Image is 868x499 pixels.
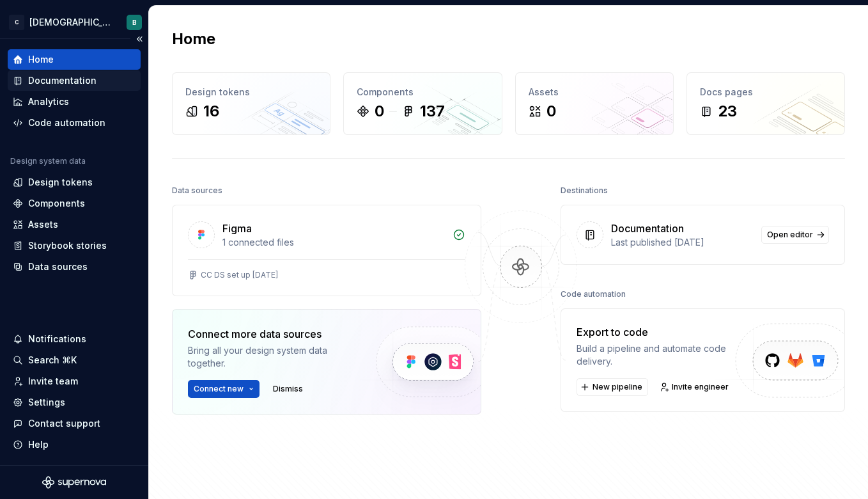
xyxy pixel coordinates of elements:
div: Help [28,438,49,451]
a: Data sources [8,257,141,277]
div: Contact support [28,417,100,430]
div: 0 [375,101,384,122]
span: Invite engineer [672,382,729,392]
div: Data sources [172,182,222,200]
span: Connect new [194,384,244,394]
div: Code automation [561,285,626,303]
a: Docs pages23 [686,72,845,135]
a: Design tokens16 [172,72,330,135]
div: Figma [222,221,252,236]
h2: Home [172,29,215,49]
a: Analytics [8,91,141,112]
button: Notifications [8,329,141,349]
div: C [9,15,24,30]
a: Components [8,193,141,214]
a: Home [8,49,141,70]
div: Components [357,86,488,99]
div: Export to code [577,324,734,340]
button: Help [8,434,141,455]
div: Analytics [28,95,69,108]
a: Invite team [8,371,141,392]
div: [DEMOGRAPHIC_DATA] Digital [29,16,111,29]
div: Invite team [28,375,78,388]
a: Documentation [8,70,141,91]
div: Connect more data sources [188,326,354,342]
div: Design tokens [28,176,93,189]
div: Build a pipeline and automate code delivery. [577,342,734,368]
div: Assets [529,86,660,99]
div: Bring all your design system data together. [188,344,354,370]
button: C[DEMOGRAPHIC_DATA] DigitalB [3,8,146,36]
a: Storybook stories [8,235,141,256]
div: Settings [28,396,65,409]
div: Documentation [28,74,97,87]
a: Code automation [8,113,141,133]
svg: Supernova Logo [42,476,106,489]
div: 0 [546,101,556,122]
div: Components [28,197,85,210]
button: New pipeline [577,378,648,396]
div: 1 connected files [222,236,445,249]
a: Open editor [761,226,829,244]
a: Figma1 connected filesCC DS set up [DATE] [172,205,481,296]
div: Documentation [611,221,684,236]
button: Dismiss [267,380,309,398]
div: Search ⌘K [28,354,77,367]
a: Design tokens [8,172,141,193]
a: Invite engineer [656,378,734,396]
div: CC DS set up [DATE] [201,270,278,280]
span: Dismiss [273,384,303,394]
div: Docs pages [700,86,832,99]
div: Design system data [10,156,86,166]
div: Design tokens [185,86,317,99]
button: Collapse sidebar [130,30,148,48]
a: Assets0 [515,72,674,135]
div: 23 [718,101,737,122]
span: New pipeline [593,382,642,392]
div: Assets [28,218,58,231]
div: Code automation [28,116,105,129]
button: Connect new [188,380,260,398]
div: Storybook stories [28,239,107,252]
a: Components0137 [343,72,502,135]
div: Notifications [28,333,86,345]
div: B [132,17,137,28]
a: Settings [8,392,141,413]
a: Assets [8,214,141,235]
div: 137 [420,101,445,122]
span: Open editor [767,230,813,240]
div: Destinations [561,182,608,200]
button: Contact support [8,413,141,434]
div: Last published [DATE] [611,236,754,249]
div: 16 [203,101,219,122]
button: Search ⌘K [8,350,141,370]
div: Data sources [28,260,88,273]
div: Home [28,53,54,66]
